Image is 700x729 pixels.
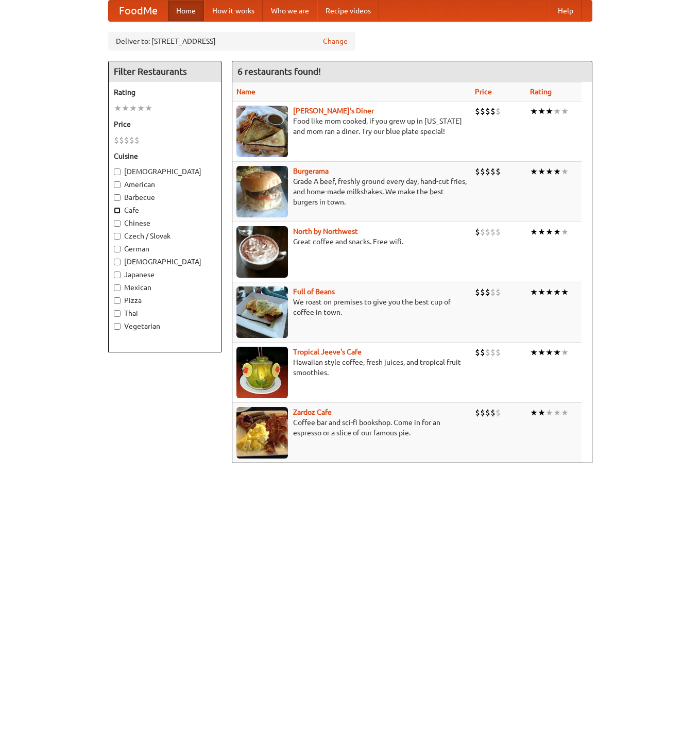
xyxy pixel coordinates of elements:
[490,347,496,358] li: $
[480,286,485,298] li: $
[236,417,467,438] p: Coffee bar and sci-fi bookshop. Come in for an espresso or a slice of our famous pie.
[530,286,538,298] li: ★
[236,176,467,207] p: Grade A beef, freshly ground every day, hand-cut fries, and home-made milkshakes. We make the bes...
[561,106,569,117] li: ★
[108,32,355,50] div: Deliver to: [STREET_ADDRESS]
[496,166,501,177] li: $
[114,220,121,227] input: Chinese
[490,166,496,177] li: $
[204,1,263,21] a: How it works
[475,226,480,238] li: $
[236,226,288,278] img: north.jpg
[561,347,569,358] li: ★
[237,66,321,76] ng-pluralize: 6 restaurants found!
[114,310,121,317] input: Thai
[485,166,490,177] li: $
[553,166,561,177] li: ★
[236,88,255,96] a: Name
[114,308,216,318] label: Thai
[475,88,492,96] a: Price
[114,257,216,267] label: [DEMOGRAPHIC_DATA]
[490,407,496,418] li: $
[293,287,335,296] a: Full of Beans
[114,134,119,146] li: $
[538,166,545,177] li: ★
[114,246,121,252] input: German
[485,106,490,117] li: $
[475,407,480,418] li: $
[293,167,329,175] a: Burgerama
[114,179,216,190] label: American
[530,88,552,96] a: Rating
[137,103,145,114] li: ★
[114,269,216,280] label: Japanese
[485,226,490,238] li: $
[485,347,490,358] li: $
[530,166,538,177] li: ★
[236,286,288,338] img: beans.jpg
[496,226,501,238] li: $
[561,407,569,418] li: ★
[538,407,545,418] li: ★
[545,226,553,238] li: ★
[114,218,216,228] label: Chinese
[114,259,121,265] input: [DEMOGRAPHIC_DATA]
[496,286,501,298] li: $
[323,36,348,46] a: Change
[561,166,569,177] li: ★
[114,282,216,293] label: Mexican
[553,407,561,418] li: ★
[114,295,216,306] label: Pizza
[490,286,496,298] li: $
[550,1,582,21] a: Help
[538,286,545,298] li: ★
[114,151,216,161] h5: Cuisine
[293,408,332,416] a: Zardoz Cafe
[553,106,561,117] li: ★
[114,244,216,254] label: German
[490,106,496,117] li: $
[145,103,152,114] li: ★
[119,134,124,146] li: $
[114,168,121,175] input: [DEMOGRAPHIC_DATA]
[114,103,122,114] li: ★
[236,347,288,398] img: jeeves.jpg
[293,227,358,235] a: North by Northwest
[114,192,216,202] label: Barbecue
[114,205,216,215] label: Cafe
[109,1,168,21] a: FoodMe
[114,119,216,129] h5: Price
[553,226,561,238] li: ★
[124,134,129,146] li: $
[114,181,121,188] input: American
[236,407,288,459] img: zardoz.jpg
[475,347,480,358] li: $
[496,407,501,418] li: $
[114,284,121,291] input: Mexican
[114,323,121,330] input: Vegetarian
[538,106,545,117] li: ★
[538,347,545,358] li: ★
[114,87,216,97] h5: Rating
[114,233,121,240] input: Czech / Slovak
[490,226,496,238] li: $
[114,207,121,214] input: Cafe
[480,226,485,238] li: $
[236,297,467,317] p: We roast on premises to give you the best cup of coffee in town.
[293,107,374,115] a: [PERSON_NAME]'s Diner
[475,286,480,298] li: $
[114,272,121,278] input: Japanese
[236,357,467,378] p: Hawaiian style coffee, fresh juices, and tropical fruit smoothies.
[545,407,553,418] li: ★
[109,61,221,82] h4: Filter Restaurants
[538,226,545,238] li: ★
[317,1,379,21] a: Recipe videos
[485,407,490,418] li: $
[114,194,121,201] input: Barbecue
[122,103,129,114] li: ★
[134,134,140,146] li: $
[496,347,501,358] li: $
